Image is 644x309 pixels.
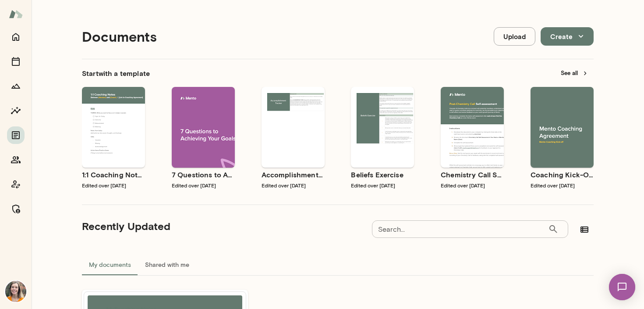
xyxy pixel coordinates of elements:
[7,28,25,46] button: Home
[172,169,235,180] h6: 7 Questions to Achieving Your Goals
[7,176,25,193] button: Coach app
[556,66,594,80] button: See all
[351,182,395,188] span: Edited over [DATE]
[7,200,25,218] button: Manage
[7,77,25,95] button: Growth Plan
[82,254,594,275] div: documents tabs
[138,254,196,275] button: Shared with me
[531,169,594,180] h6: Coaching Kick-Off | Coaching Agreement
[172,182,216,188] span: Edited over [DATE]
[441,182,485,188] span: Edited over [DATE]
[82,169,145,180] h6: 1:1 Coaching Notes
[351,169,414,180] h6: Beliefs Exercise
[262,169,325,180] h6: Accomplishment Tracker
[7,53,25,70] button: Sessions
[7,102,25,119] button: Insights
[82,28,157,45] h4: Documents
[262,182,306,188] span: Edited over [DATE]
[82,254,138,275] button: My documents
[82,182,126,188] span: Edited over [DATE]
[541,27,594,46] button: Create
[5,281,26,302] img: Carrie Kelly
[7,151,25,169] button: Members
[82,68,150,79] h6: Start with a template
[82,219,170,233] h5: Recently Updated
[441,169,504,180] h6: Chemistry Call Self-Assessment [Coaches only]
[531,182,575,188] span: Edited over [DATE]
[494,27,535,46] button: Upload
[7,126,25,144] button: Documents
[9,6,23,22] img: Mento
